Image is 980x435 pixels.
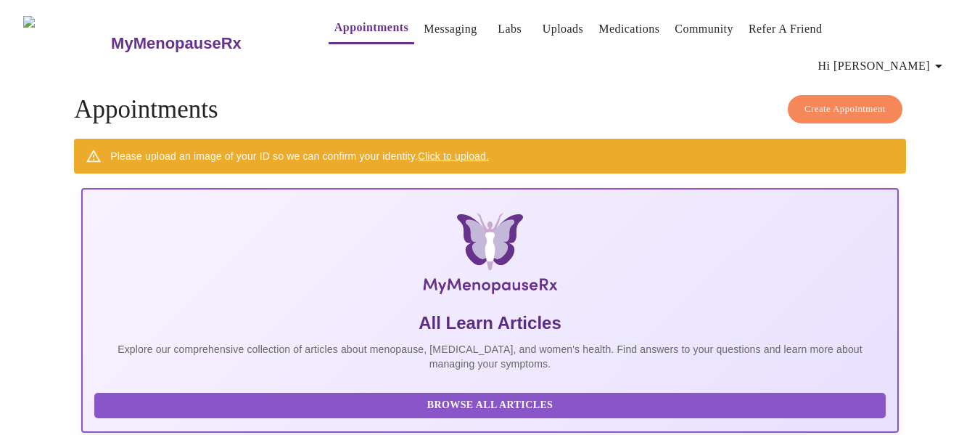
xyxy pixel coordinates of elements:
[94,393,886,418] button: Browse All Articles
[598,19,659,39] a: Medications
[487,15,533,44] button: Labs
[334,17,408,38] a: Appointments
[418,15,482,44] button: Messaging
[94,342,886,371] p: Explore our comprehensive collection of articles about menopause, [MEDICAL_DATA], and women's hea...
[743,15,828,44] button: Refer a Friend
[111,34,242,53] h3: MyMenopauseRx
[818,56,947,76] span: Hi [PERSON_NAME]
[109,397,871,415] span: Browse All Articles
[329,13,414,44] button: Appointments
[812,52,953,81] button: Hi [PERSON_NAME]
[537,15,590,44] button: Uploads
[94,312,886,335] h5: All Learn Articles
[23,16,110,70] img: MyMenopauseRx Logo
[110,143,489,169] div: Please upload an image of your ID so we can confirm your identity.
[74,95,906,124] h4: Appointments
[110,18,300,69] a: MyMenopauseRx
[94,398,889,410] a: Browse All Articles
[498,19,522,39] a: Labs
[418,150,489,162] a: Click to upload.
[217,213,762,300] img: MyMenopauseRx Logo
[593,15,665,44] button: Medications
[675,19,733,39] a: Community
[543,19,584,39] a: Uploads
[749,19,823,39] a: Refer a Friend
[804,101,886,118] span: Create Appointment
[669,15,739,44] button: Community
[424,19,477,39] a: Messaging
[788,95,902,123] button: Create Appointment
